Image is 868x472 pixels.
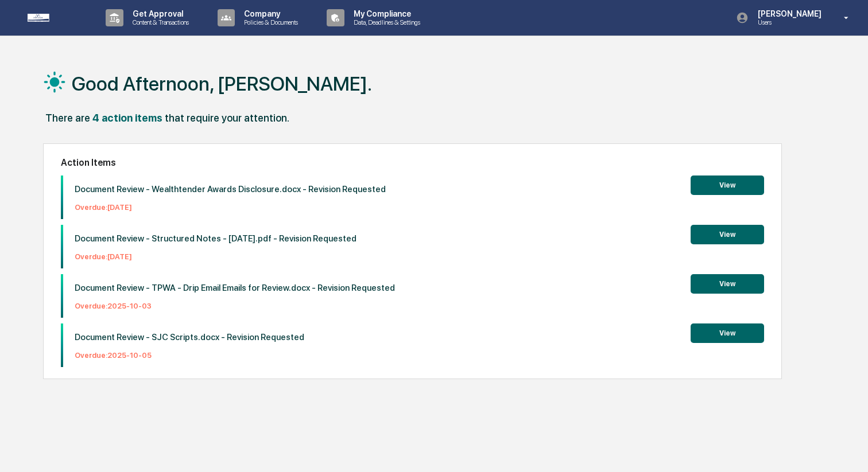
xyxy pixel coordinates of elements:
p: Users [749,18,827,26]
button: View [691,323,764,343]
p: Get Approval [123,9,195,18]
div: There are [45,112,90,124]
h2: Action Items [61,157,764,168]
p: Document Review - Wealthtender Awards Disclosure.docx - Revision Requested [75,184,386,194]
p: Overdue: [DATE] [75,203,386,212]
p: My Compliance [344,9,426,18]
a: View [691,278,764,288]
p: Overdue: 2025-10-03 [75,302,395,310]
p: [PERSON_NAME] [749,9,827,18]
h1: Good Afternoon, [PERSON_NAME]. [72,72,372,95]
div: that require your attention. [165,112,289,124]
p: Overdue: 2025-10-05 [75,351,304,360]
p: Document Review - Structured Notes - [DATE].pdf - Revision Requested [75,233,356,244]
p: Overdue: [DATE] [75,252,356,261]
button: View [691,274,764,294]
p: Document Review - TPWA - Drip Email Emails for Review.docx - Revision Requested [75,283,395,293]
a: View [691,327,764,338]
p: Policies & Documents [235,18,304,26]
button: View [691,175,764,195]
img: logo [28,14,83,22]
p: Company [235,9,304,18]
a: View [691,228,764,239]
a: View [691,179,764,190]
div: 4 action items [92,112,162,124]
button: View [691,225,764,244]
p: Document Review - SJC Scripts.docx - Revision Requested [75,332,304,342]
p: Content & Transactions [123,18,195,26]
p: Data, Deadlines & Settings [344,18,426,26]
